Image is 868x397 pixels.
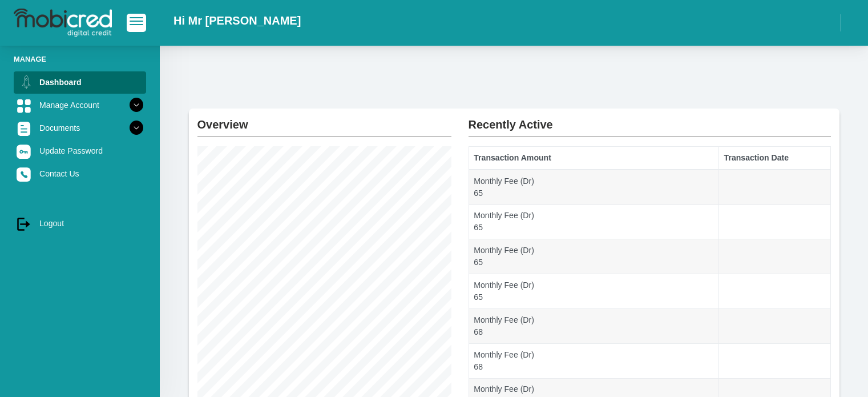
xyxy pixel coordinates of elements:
[469,343,718,378] td: Monthly Fee (Dr) 68
[173,14,301,27] h2: Hi Mr [PERSON_NAME]
[14,212,146,234] a: Logout
[14,117,146,139] a: Documents
[469,308,718,343] td: Monthly Fee (Dr) 68
[718,147,830,170] th: Transaction Date
[469,109,831,131] h2: Recently Active
[14,9,112,37] img: logo-mobicred.svg
[469,274,718,309] td: Monthly Fee (Dr) 65
[14,71,146,93] a: Dashboard
[469,204,718,239] td: Monthly Fee (Dr) 65
[197,109,451,131] h2: Overview
[14,54,146,65] li: Manage
[14,140,146,162] a: Update Password
[469,170,718,204] td: Monthly Fee (Dr) 65
[14,94,146,116] a: Manage Account
[469,239,718,274] td: Monthly Fee (Dr) 65
[14,163,146,185] a: Contact Us
[469,147,718,170] th: Transaction Amount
